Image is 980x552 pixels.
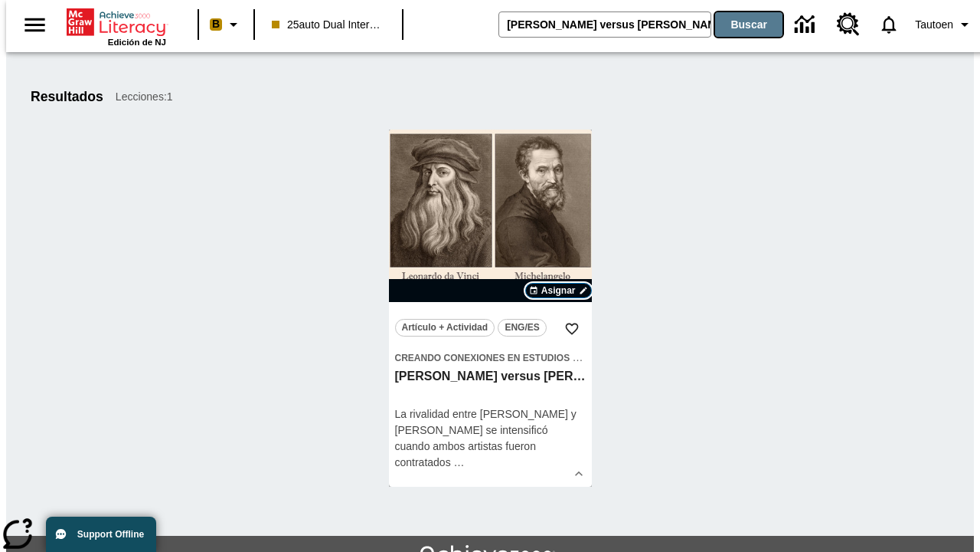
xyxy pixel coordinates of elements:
span: Tema: Creando conexiones en Estudios Sociales/Historia universal II [395,350,586,366]
button: Artículo + Actividad [395,319,495,337]
button: Añadir a mis Favoritas [558,315,586,343]
a: Centro de información [786,4,828,46]
button: Buscar [715,12,782,37]
a: Portada [67,7,166,38]
span: Edición de NJ [108,38,166,47]
span: Asignar [541,284,576,297]
span: Support Offline [77,529,144,540]
div: lesson details [389,130,592,487]
button: Ver más [567,462,590,485]
button: Support Offline [46,517,156,552]
a: Centro de recursos, Se abrirá en una pestaña nueva. [828,4,869,45]
a: Notificaciones [869,5,909,44]
span: Creando conexiones en Estudios Sociales [395,353,619,363]
span: 25auto Dual International [272,17,385,33]
button: Perfil/Configuración [909,11,980,38]
div: Portada [67,5,166,47]
span: ENG/ES [505,320,539,336]
h1: Resultados [31,89,103,105]
button: Boost El color de la clase es melocotón. Cambiar el color de la clase. [204,11,249,38]
button: ENG/ES [498,319,547,337]
input: Buscar campo [499,12,710,37]
button: Asignar Elegir fechas [525,283,592,298]
span: Tautoen [915,17,953,33]
h3: Miguel Ángel versus Leonardo [395,369,586,385]
button: Abrir el menú lateral [12,2,57,48]
span: … [454,456,465,468]
span: Artículo + Actividad [402,320,488,336]
span: B [212,15,220,34]
div: La rivalidad entre [PERSON_NAME] y [PERSON_NAME] se intensificó cuando ambos artistas fueron cont... [395,406,586,471]
span: Lecciones : 1 [116,89,173,105]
